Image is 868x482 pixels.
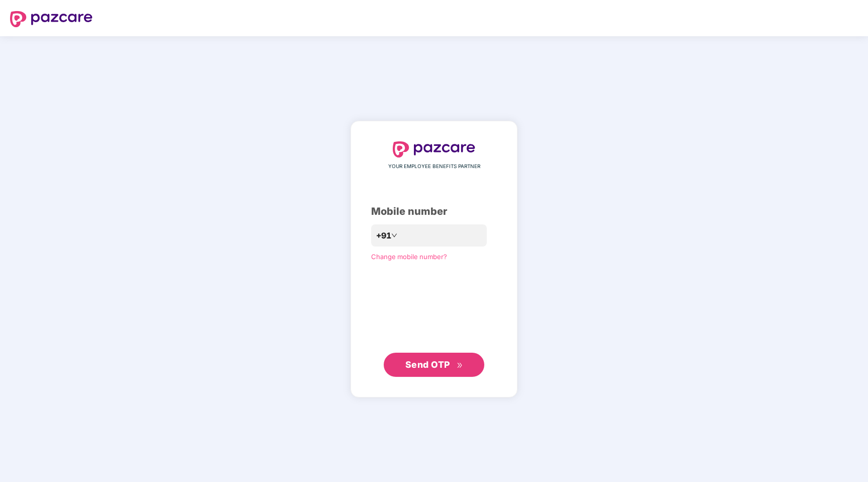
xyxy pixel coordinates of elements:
[393,141,475,157] img: logo
[371,253,447,261] a: Change mobile number?
[371,204,497,219] div: Mobile number
[405,359,450,370] span: Send OTP
[391,232,397,238] span: down
[10,11,93,27] img: logo
[388,163,480,171] span: YOUR EMPLOYEE BENEFITS PARTNER
[457,362,463,369] span: double-right
[376,229,391,242] span: +91
[384,353,484,377] button: Send OTPdouble-right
